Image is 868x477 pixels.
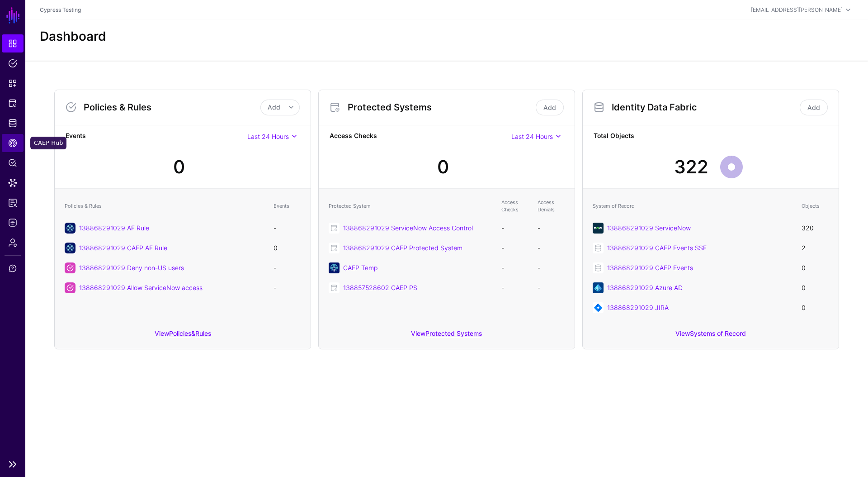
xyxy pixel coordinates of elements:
th: Protected System [324,194,497,218]
a: Reports [2,194,24,212]
th: Events [269,194,305,218]
a: 138857528602 CAEP PS [343,284,417,291]
a: 138868291029 ServiceNow [607,224,691,232]
span: Reports [8,198,17,207]
h3: Protected Systems [348,102,534,113]
img: svg+xml;base64,PHN2ZyB3aWR0aD0iNjQiIGhlaWdodD0iNjQiIHZpZXdCb3g9IjAgMCA2NCA2NCIgZmlsbD0ibm9uZSIgeG... [329,262,340,273]
a: Policies [2,54,24,72]
a: Logs [2,214,24,232]
span: CAEP Hub [8,138,17,148]
td: 2 [797,238,833,258]
div: 0 [173,153,185,181]
th: Policies & Rules [60,194,269,218]
div: CAEP Hub [30,137,66,149]
td: 320 [797,218,833,238]
a: Identity Data Fabric [2,114,24,132]
h3: Identity Data Fabric [612,102,798,113]
div: View [583,323,839,349]
th: Access Denials [533,194,569,218]
span: Logs [8,218,17,227]
td: - [269,278,305,298]
a: Data Lens [2,174,24,192]
span: Admin [8,238,17,247]
a: Protected Systems [2,94,24,112]
a: Admin [2,234,24,252]
a: Systems of Record [690,329,746,337]
th: System of Record [588,194,797,218]
a: 138868291029 CAEP Events SSF [607,244,707,252]
a: 138868291029 ServiceNow Access Control [343,224,473,232]
th: Objects [797,194,833,218]
a: Add [800,100,828,115]
div: View & [55,323,311,349]
td: 0 [269,238,305,258]
a: SGNL [5,5,21,25]
td: - [497,218,533,238]
a: 138868291029 Deny non-US users [79,264,184,272]
img: svg+xml;base64,PHN2ZyB3aWR0aD0iNjQiIGhlaWdodD0iNjQiIHZpZXdCb3g9IjAgMCA2NCA2NCIgZmlsbD0ibm9uZSIgeG... [593,282,604,293]
td: - [533,238,569,258]
td: - [533,258,569,278]
strong: Events [66,131,247,142]
td: - [269,218,305,238]
th: Access Checks [497,194,533,218]
img: svg+xml;base64,PHN2ZyB3aWR0aD0iNjQiIGhlaWdodD0iNjQiIHZpZXdCb3g9IjAgMCA2NCA2NCIgZmlsbD0ibm9uZSIgeG... [593,302,604,313]
span: Identity Data Fabric [8,119,17,128]
td: - [533,278,569,298]
td: 0 [797,258,833,278]
a: Dashboard [2,34,24,52]
a: Rules [195,329,211,337]
span: Policies [8,59,17,68]
a: 138868291029 AF Rule [79,224,149,232]
span: Policy Lens [8,158,17,167]
td: - [497,258,533,278]
span: Protected Systems [8,99,17,108]
span: Dashboard [8,39,17,48]
td: - [497,238,533,258]
a: 138868291029 Azure AD [607,284,683,291]
strong: Access Checks [330,131,511,142]
td: 0 [797,298,833,318]
a: Policies [169,329,191,337]
strong: Total Objects [594,131,828,142]
a: 138868291029 CAEP Events [607,264,693,272]
a: Protected Systems [425,329,482,337]
td: - [497,278,533,298]
td: 0 [797,278,833,298]
div: 0 [437,153,449,181]
div: 322 [674,153,708,181]
a: CAEP Hub [2,134,24,152]
h3: Policies & Rules [84,102,260,113]
a: 138868291029 CAEP AF Rule [79,244,167,252]
span: Data Lens [8,178,17,187]
span: Snippets [8,79,17,88]
a: 138868291029 JIRA [607,304,669,311]
a: Policy Lens [2,154,24,172]
span: Last 24 Hours [247,133,289,140]
span: Add [268,103,280,111]
a: CAEP Temp [343,264,377,272]
h2: Dashboard [40,29,106,44]
div: View [319,323,575,349]
span: Support [8,264,17,273]
div: [EMAIL_ADDRESS][PERSON_NAME] [751,6,843,14]
td: - [533,218,569,238]
img: svg+xml;base64,PHN2ZyB3aWR0aD0iNjQiIGhlaWdodD0iNjQiIHZpZXdCb3g9IjAgMCA2NCA2NCIgZmlsbD0ibm9uZSIgeG... [593,223,604,234]
a: Cypress Testing [40,6,81,13]
a: Add [536,100,564,115]
td: - [269,258,305,278]
a: 138868291029 Allow ServiceNow access [79,284,203,291]
span: Last 24 Hours [511,133,553,140]
a: Snippets [2,74,24,92]
a: 138868291029 CAEP Protected System [343,244,462,252]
